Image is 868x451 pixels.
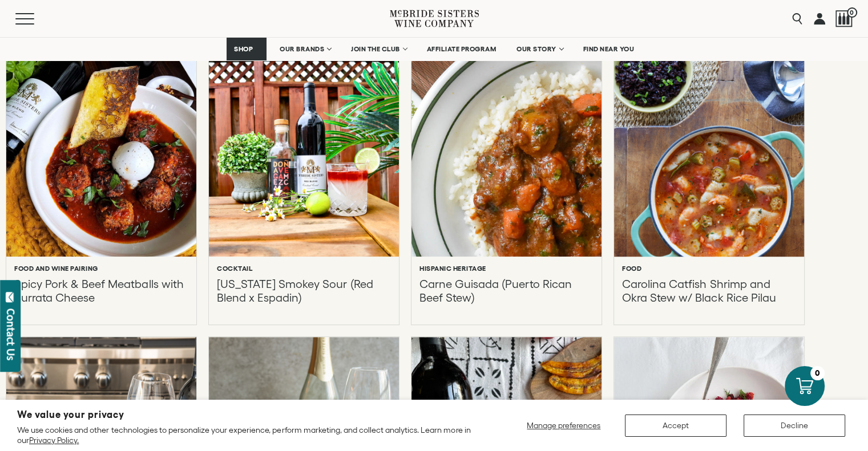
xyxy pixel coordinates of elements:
span: Manage preferences [527,421,600,430]
a: SHOP [227,38,267,60]
a: AFFILIATE PROGRAM [419,38,504,60]
span: OUR STORY [516,45,556,53]
span: AFFILIATE PROGRAM [427,45,496,53]
button: Manage preferences [520,415,608,437]
span: SHOP [234,45,253,53]
h2: We value your privacy [17,410,478,420]
a: Spicy Pork & Beef Meatballs with Burrata Cheese Food and Wine Pairing Spicy Pork & Beef Meatballs... [6,59,196,324]
a: New York Smokey Sour (Red Blend x Espadin) Cocktail [US_STATE] Smokey Sour (Red Blend x Espadin) [209,59,399,324]
p: Spicy Pork & Beef Meatballs with Burrata Cheese [14,277,188,304]
h6: Cocktail [217,265,253,273]
a: OUR STORY [509,38,570,60]
a: Carolina Catfish Shrimp and Okra Stew w/ Black Rice Pilau Food Carolina Catfish Shrimp and Okra S... [614,59,804,324]
span: OUR BRANDS [280,45,324,53]
a: OUR BRANDS [272,38,338,60]
span: 0 [847,7,857,18]
a: Carne Guisada (Puerto Rican Beef Stew) Hispanic Heritage Carne Guisada (Puerto Rican Beef Stew) [411,59,601,324]
button: Mobile Menu Trigger [15,13,56,25]
h6: Hispanic Heritage [419,265,486,273]
div: Contact Us [5,308,17,360]
div: 0 [810,366,825,380]
span: FIND NEAR YOU [583,45,635,53]
button: Decline [744,415,845,437]
a: FIND NEAR YOU [576,38,642,60]
p: We use cookies and other technologies to personalize your experience, perform marketing, and coll... [17,425,478,445]
a: JOIN THE CLUB [344,38,414,60]
p: Carolina Catfish Shrimp and Okra Stew w/ Black Rice Pilau [622,277,796,304]
button: Accept [625,415,726,437]
p: [US_STATE] Smokey Sour (Red Blend x Espadin) [217,277,391,304]
span: JOIN THE CLUB [351,45,400,53]
h6: Food and Wine Pairing [14,265,98,273]
h6: Food [622,265,641,273]
p: Carne Guisada (Puerto Rican Beef Stew) [419,277,594,304]
a: Privacy Policy. [29,436,79,445]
